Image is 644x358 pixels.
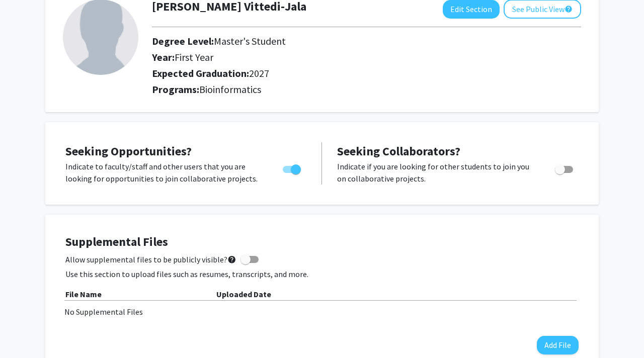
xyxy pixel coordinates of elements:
span: Seeking Opportunities? [65,143,192,159]
h2: Programs: [152,83,581,96]
h2: Degree Level: [152,35,495,47]
span: First Year [175,51,213,63]
iframe: Chat [8,313,43,350]
b: File Name [65,289,102,299]
div: Toggle [551,160,579,175]
h2: Year: [152,51,495,63]
span: Seeking Collaborators? [337,143,460,159]
p: Indicate if you are looking for other students to join you on collaborative projects. [337,160,536,185]
div: Toggle [279,160,306,175]
mat-icon: help [565,3,573,15]
div: No Supplemental Files [64,306,580,318]
b: Uploaded Date [216,289,271,299]
mat-icon: help [227,253,236,265]
p: Use this section to upload files such as resumes, transcripts, and more. [65,268,579,280]
span: Bioinformatics [199,83,261,96]
p: Indicate to faculty/staff and other users that you are looking for opportunities to join collabor... [65,160,264,185]
span: Master's Student [214,35,286,47]
button: Add File [537,336,579,354]
h4: Supplemental Files [65,235,579,249]
span: Allow supplemental files to be publicly visible? [65,253,236,265]
h2: Expected Graduation: [152,67,495,79]
span: 2027 [249,67,269,79]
